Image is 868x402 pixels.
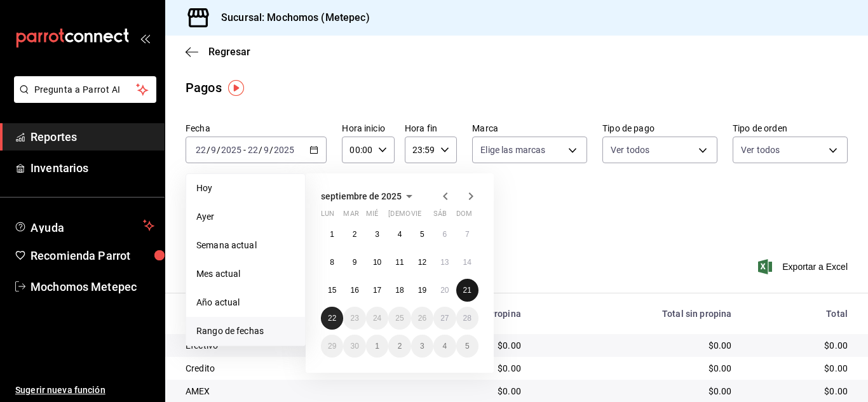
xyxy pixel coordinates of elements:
[456,307,478,330] button: 28 de septiembre de 2025
[31,247,154,264] span: Recomienda Parrot
[465,342,470,351] abbr: 5 de octubre de 2025
[440,258,449,267] abbr: 13 de septiembre de 2025
[321,210,334,223] abbr: lunes
[342,124,394,133] label: Hora inicio
[321,279,343,302] button: 15 de septiembre de 2025
[411,307,433,330] button: 26 de septiembre de 2025
[186,124,327,133] label: Fecha
[411,223,433,246] button: 5 de septiembre de 2025
[343,279,365,302] button: 16 de septiembre de 2025
[343,335,365,358] button: 30 de septiembre de 2025
[321,307,343,330] button: 22 de septiembre de 2025
[398,342,402,351] abbr: 2 de octubre de 2025
[442,230,447,239] abbr: 6 de septiembre de 2025
[752,385,848,398] div: $0.00
[405,124,457,133] label: Hora fin
[34,83,137,97] span: Pregunta a Parrot AI
[366,279,388,302] button: 17 de septiembre de 2025
[411,279,433,302] button: 19 de septiembre de 2025
[196,182,295,195] span: Hoy
[228,80,244,96] img: Tooltip marker
[330,258,334,267] abbr: 8 de septiembre de 2025
[321,223,343,246] button: 1 de septiembre de 2025
[373,258,381,267] abbr: 10 de septiembre de 2025
[243,145,246,155] span: -
[465,230,470,239] abbr: 7 de septiembre de 2025
[31,218,138,233] span: Ayuda
[433,279,456,302] button: 20 de septiembre de 2025
[269,145,273,155] span: /
[247,145,259,155] input: --
[433,307,456,330] button: 27 de septiembre de 2025
[373,286,381,295] abbr: 17 de septiembre de 2025
[456,210,472,223] abbr: domingo
[350,342,358,351] abbr: 30 de septiembre de 2025
[328,342,336,351] abbr: 29 de septiembre de 2025
[541,339,732,352] div: $0.00
[388,335,410,358] button: 2 de octubre de 2025
[186,78,222,97] div: Pagos
[418,258,426,267] abbr: 12 de septiembre de 2025
[741,144,780,156] span: Ver todos
[14,76,156,103] button: Pregunta a Parrot AI
[752,309,848,319] div: Total
[196,210,295,224] span: Ayer
[207,145,210,155] span: /
[321,189,417,204] button: septiembre de 2025
[395,286,403,295] abbr: 18 de septiembre de 2025
[31,128,154,145] span: Reportes
[353,230,357,239] abbr: 2 de septiembre de 2025
[373,314,381,323] abbr: 24 de septiembre de 2025
[196,296,295,309] span: Año actual
[417,385,521,398] div: $0.00
[395,314,403,323] abbr: 25 de septiembre de 2025
[366,307,388,330] button: 24 de septiembre de 2025
[263,145,269,155] input: --
[420,230,424,239] abbr: 5 de septiembre de 2025
[456,251,478,274] button: 14 de septiembre de 2025
[733,124,848,133] label: Tipo de orden
[752,339,848,352] div: $0.00
[196,239,295,252] span: Semana actual
[375,230,379,239] abbr: 3 de septiembre de 2025
[217,145,220,155] span: /
[196,267,295,281] span: Mes actual
[456,223,478,246] button: 7 de septiembre de 2025
[343,210,358,223] abbr: martes
[31,159,154,177] span: Inventarios
[442,342,447,351] abbr: 4 de octubre de 2025
[541,362,732,375] div: $0.00
[411,210,421,223] abbr: viernes
[433,335,456,358] button: 4 de octubre de 2025
[433,223,456,246] button: 6 de septiembre de 2025
[420,342,424,351] abbr: 3 de octubre de 2025
[186,362,397,375] div: Credito
[388,223,410,246] button: 4 de septiembre de 2025
[472,124,587,133] label: Marca
[398,230,402,239] abbr: 4 de septiembre de 2025
[343,223,365,246] button: 2 de septiembre de 2025
[433,210,447,223] abbr: sábado
[440,286,449,295] abbr: 20 de septiembre de 2025
[186,46,250,58] button: Regresar
[602,124,717,133] label: Tipo de pago
[353,258,357,267] abbr: 9 de septiembre de 2025
[259,145,262,155] span: /
[418,314,426,323] abbr: 26 de septiembre de 2025
[433,251,456,274] button: 13 de septiembre de 2025
[195,145,207,155] input: --
[208,46,250,58] span: Regresar
[330,230,334,239] abbr: 1 de septiembre de 2025
[321,191,402,201] span: septiembre de 2025
[440,314,449,323] abbr: 27 de septiembre de 2025
[328,314,336,323] abbr: 22 de septiembre de 2025
[388,210,463,223] abbr: jueves
[463,258,471,267] abbr: 14 de septiembre de 2025
[210,145,217,155] input: --
[541,385,732,398] div: $0.00
[350,314,358,323] abbr: 23 de septiembre de 2025
[761,259,848,274] button: Exportar a Excel
[456,279,478,302] button: 21 de septiembre de 2025
[366,223,388,246] button: 3 de septiembre de 2025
